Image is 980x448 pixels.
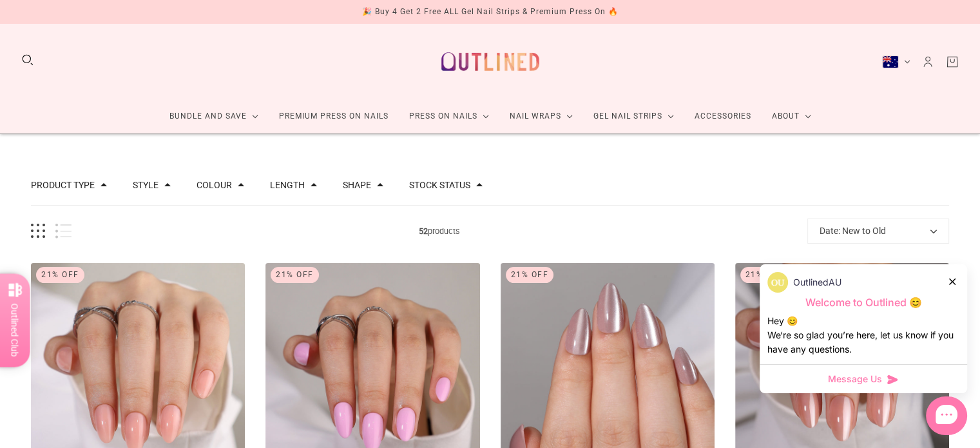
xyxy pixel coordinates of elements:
b: 52 [419,226,428,236]
button: Australia [882,55,910,68]
a: Account [921,55,935,69]
button: Grid view [31,224,45,239]
a: Outlined [434,34,547,89]
button: Filter by Style [133,180,159,190]
a: Press On Nails [399,99,499,133]
button: Filter by Colour [197,180,232,190]
a: About [762,99,821,133]
div: 21% Off [740,267,789,283]
button: Filter by Stock status [409,180,470,190]
a: Accessories [684,99,762,133]
p: Welcome to Outlined 😊 [767,296,959,309]
button: Date: New to Old [807,219,949,244]
div: 🎉 Buy 4 Get 2 Free ALL Gel Nail Strips & Premium Press On 🔥 [362,5,619,19]
a: Bundle and Save [159,99,269,133]
button: Filter by Length [270,180,305,190]
div: 21% Off [271,267,319,283]
button: Filter by Product type [31,180,95,190]
a: Cart [945,55,959,69]
p: OutlinedAU [793,275,841,289]
div: 21% Off [36,267,84,283]
a: Gel Nail Strips [583,99,684,133]
button: List view [55,224,72,239]
span: products [72,224,807,238]
a: Premium Press On Nails [269,99,399,133]
a: Nail Wraps [499,99,583,133]
div: 21% Off [506,267,554,283]
button: Filter by Shape [343,180,371,190]
div: Hey 😊 We‘re so glad you’re here, let us know if you have any questions. [767,314,959,356]
span: Message Us [828,373,882,385]
img: data:image/png;base64,iVBORw0KGgoAAAANSUhEUgAAACQAAAAkCAYAAADhAJiYAAACJklEQVR4AexUO28TQRice/mFQxI... [767,272,788,293]
button: Search [21,53,35,67]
